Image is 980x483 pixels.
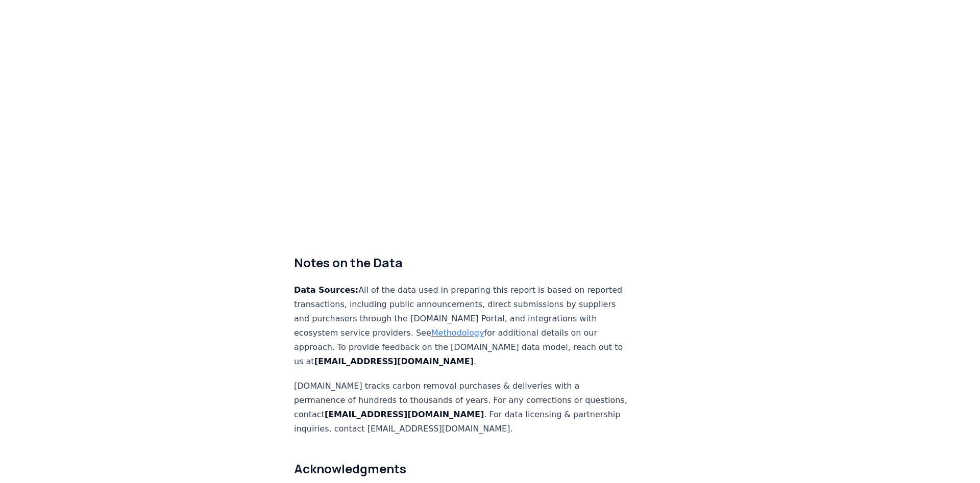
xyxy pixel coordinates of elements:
[325,410,484,419] strong: [EMAIL_ADDRESS][DOMAIN_NAME]
[294,255,632,271] h2: Notes on the Data
[294,461,632,477] h2: Acknowledgments
[294,283,632,369] p: All of the data used in preparing this report is based on reported transactions, including public...
[294,379,632,436] p: [DOMAIN_NAME] tracks carbon removal purchases & deliveries with a permanence of hundreds to thous...
[431,328,484,338] a: Methodology
[314,357,474,366] strong: [EMAIL_ADDRESS][DOMAIN_NAME]
[294,285,358,295] strong: Data Sources:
